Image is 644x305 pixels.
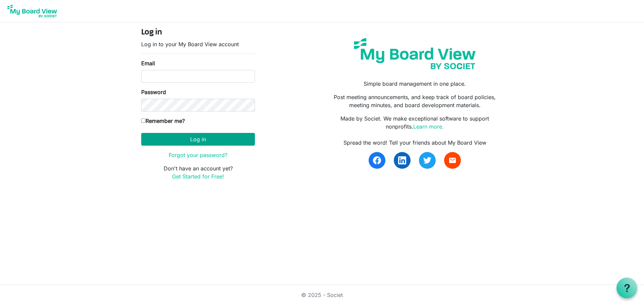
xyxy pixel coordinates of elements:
div: Spread the word! Tell your friends about My Board View [327,139,503,147]
img: my-board-view-societ.svg [349,33,481,74]
p: Log in to your My Board View account [141,40,255,48]
h4: Log in [141,28,255,37]
label: Remember me? [141,117,185,125]
img: My Board View Logo [5,3,59,19]
img: linkedin.svg [398,156,406,164]
a: email [444,152,461,169]
span: email [448,156,457,164]
img: twitter.svg [423,156,431,164]
label: Email [141,59,155,67]
p: Made by Societ. We make exceptional software to support nonprofits. [327,115,503,131]
a: Learn more. [413,123,444,130]
p: Post meeting announcements, and keep track of board policies, meeting minutes, and board developm... [327,93,503,109]
img: facebook.svg [373,156,381,164]
a: © 2025 - Societ [301,292,343,298]
p: Don't have an account yet? [141,164,255,180]
button: Log in [141,133,255,146]
a: Get Started for Free! [172,173,224,180]
a: Forgot your password? [169,152,227,158]
input: Remember me? [141,119,146,123]
p: Simple board management in one place. [327,80,503,88]
label: Password [141,88,166,96]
